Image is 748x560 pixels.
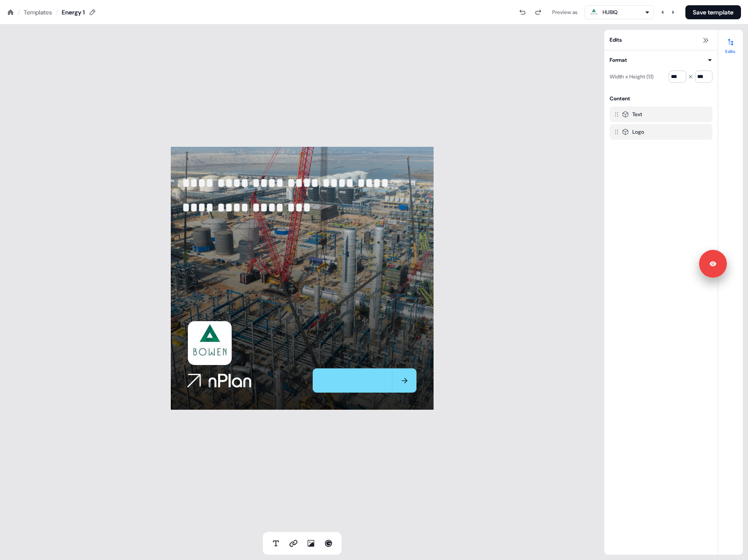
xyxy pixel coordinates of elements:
a: Templates [24,8,52,17]
div: / [56,7,58,17]
div: Content [610,94,630,103]
span: Edits [610,35,622,44]
div: / [18,7,20,17]
button: Format [610,56,713,64]
div: Text [632,110,642,119]
div: Logo [632,128,644,136]
div: Format [610,56,627,64]
button: Edits [718,35,743,54]
button: HUBIQ [585,5,654,19]
div: HUBIQ [603,8,617,17]
div: Width x Height (1:1) [610,70,653,84]
div: Preview as [552,8,578,17]
button: Save template [685,5,741,19]
div: Energy 1 [62,8,85,17]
